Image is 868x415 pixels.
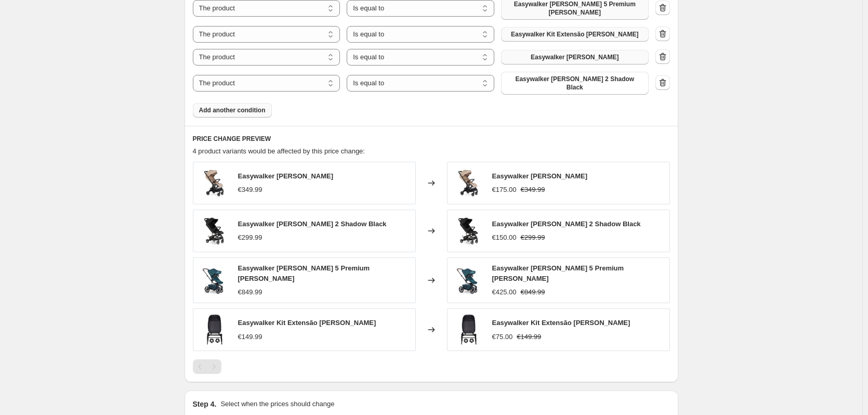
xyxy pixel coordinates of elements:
div: €425.00 [492,287,517,297]
img: 42f9b61b47cad97adb7daf6eac32dc8a_80x.jpg [199,215,230,247]
span: Easywalker [PERSON_NAME] 2 Shadow Black [492,220,641,228]
button: Easywalker Miley 2 Shadow Black [501,72,649,95]
span: Easywalker Kit Extensão [PERSON_NAME] [492,319,630,327]
img: 920e02b1b2a1e4736524c7653fbd7926_80x.jpg [453,167,484,199]
span: Easywalker [PERSON_NAME] 2 Shadow Black [238,220,387,228]
span: Easywalker [PERSON_NAME] 5 Premium [PERSON_NAME] [238,264,370,282]
button: Add another condition [193,103,272,118]
div: €299.99 [238,232,262,243]
span: Easywalker Kit Extensão [PERSON_NAME] [511,30,638,38]
img: 4e7fab25e713206269db411ea286d099_80x.jpg [453,314,484,345]
strike: €149.99 [517,332,541,342]
h6: PRICE CHANGE PREVIEW [193,135,670,143]
strike: €299.99 [521,232,545,243]
span: Easywalker [PERSON_NAME] 2 Shadow Black [507,75,642,92]
img: 920e02b1b2a1e4736524c7653fbd7926_80x.jpg [199,167,230,199]
strike: €349.99 [521,185,545,195]
span: Easywalker [PERSON_NAME] [531,53,619,61]
div: €849.99 [238,287,262,297]
div: €349.99 [238,185,262,195]
div: €150.00 [492,232,517,243]
span: Easywalker [PERSON_NAME] [238,172,334,180]
button: Easywalker Jackey Sand Taupe [501,50,649,64]
span: Easywalker [PERSON_NAME] 5 Premium [PERSON_NAME] [492,264,624,282]
div: €75.00 [492,332,513,342]
span: Easywalker Kit Extensão [PERSON_NAME] [238,319,376,327]
img: 42f9b61b47cad97adb7daf6eac32dc8a_80x.jpg [453,215,484,247]
button: Easywalker Kit Extensão Harvey [501,27,649,42]
span: Easywalker [PERSON_NAME] [492,172,588,180]
img: f3a4ded93364b0318ba4d6a2672d580c_80x.jpg [453,265,484,296]
h2: Step 4. [193,399,217,409]
p: Select when the prices should change [220,399,334,409]
span: Add another condition [199,106,266,114]
img: 4e7fab25e713206269db411ea286d099_80x.jpg [199,314,230,345]
strike: €849.99 [521,287,545,297]
img: f3a4ded93364b0318ba4d6a2672d580c_80x.jpg [199,265,230,296]
div: €175.00 [492,185,517,195]
div: €149.99 [238,332,262,342]
nav: Pagination [193,359,221,374]
span: 4 product variants would be affected by this price change: [193,147,365,155]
